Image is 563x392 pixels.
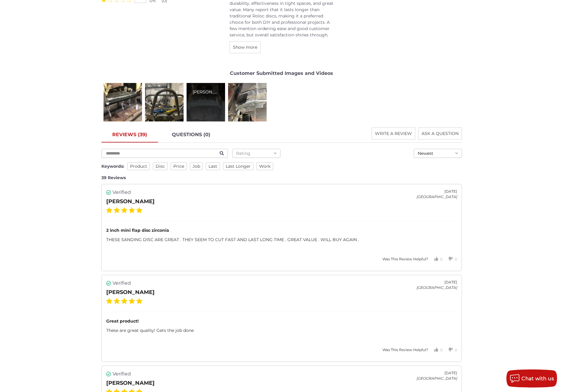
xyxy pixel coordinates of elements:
label: 5 Stars [136,298,142,304]
i: Verified user [106,190,111,195]
a: QUESTIONS (0) [161,127,221,142]
span: last [206,162,220,170]
span: THESE SANDING DISC ARE GREAT . [106,237,182,242]
span: Verified [113,189,131,196]
label: 1 Star [106,298,112,304]
span: GREAT VALUE . [287,237,320,242]
button: Votes Down [443,343,457,357]
span: 0 [440,348,443,352]
button: Votes Down [443,252,457,266]
div: Was This Review Helpful? [382,256,428,262]
button: Votes Up [428,252,443,266]
label: 3 Stars [121,207,127,213]
label: 1 Star [106,207,112,213]
div: [GEOGRAPHIC_DATA] [416,285,457,290]
span: THEY SEEM TO CUT FAST AND LAST LONG TIME . [182,237,287,242]
span: WILL BUY AGAIN . [320,237,359,242]
button: Show more [230,41,261,53]
i: Verified user [106,372,111,376]
span: ASK A QUESTION [422,131,459,136]
label: 4 Stars [129,298,135,304]
div: 2 inch mini flap disc zirconia [106,227,457,234]
div: [PERSON_NAME] [106,379,155,387]
a: REVIEWS (39) [101,127,158,142]
button: Rating [232,149,280,158]
div: Customer Submitted Images and Videos [101,70,462,77]
div: 39 Reviews [101,175,462,181]
div: Great product! [106,318,457,324]
div: [PERSON_NAME] [193,89,219,95]
span: 0 [455,257,457,262]
button: Votes Up [428,343,443,357]
div: [GEOGRAPHIC_DATA] [416,194,457,200]
span: job [190,162,203,170]
button: ASK A QUESTION [418,127,462,139]
span: Rating [236,151,250,156]
div: Was This Review Helpful? [382,347,428,353]
span: WRITE A REVIEW [375,131,412,136]
span: These are great quality! [106,328,156,333]
span: product [127,162,150,170]
i: Verified user [106,281,111,286]
span: Show more [233,44,257,50]
span: 0 [440,257,443,262]
span: Keywords: [101,164,124,169]
label: 2 Stars [114,207,120,213]
span: 0 [455,348,457,352]
button: Chat with us [506,369,557,387]
span: Gets the job done [156,328,194,333]
label: 3 Stars [121,298,127,304]
label: 2 Stars [114,298,120,304]
label: 4 Stars [129,207,135,213]
span: last longer [223,162,253,170]
div: [DATE] [416,280,457,285]
span: Verified [113,370,131,378]
button: Newest [414,149,462,158]
div: [PERSON_NAME] [106,288,155,296]
span: disc [153,162,168,170]
div: [DATE] [416,189,457,194]
label: 5 Stars [136,207,142,213]
span: Newest [418,151,433,156]
div: [DATE] [416,370,457,376]
span: Verified [113,280,131,287]
div: [GEOGRAPHIC_DATA] [416,376,457,381]
div: [PERSON_NAME] [106,198,155,206]
span: work [256,162,273,170]
span: price [171,162,187,170]
button: WRITE A REVIEW [372,127,415,139]
span: Chat with us [521,376,554,381]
